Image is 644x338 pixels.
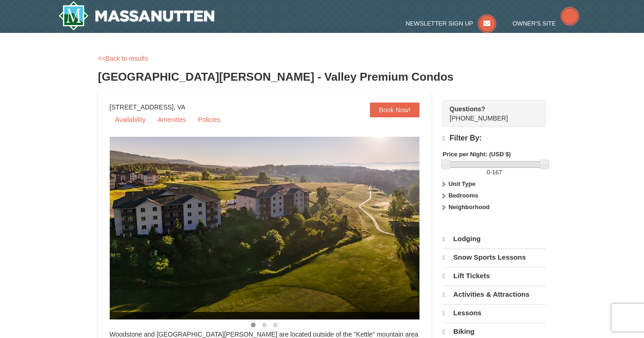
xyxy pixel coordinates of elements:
a: Newsletter Sign Up [406,20,496,27]
a: Activities & Attractions [443,286,546,303]
img: Massanutten Resort Logo [58,1,215,31]
strong: Questions? [450,105,485,113]
strong: Price per Night: (USD $) [443,151,511,158]
a: Lift Tickets [443,267,546,285]
a: Snow Sports Lessons [443,249,546,266]
a: <<Back to results [98,55,148,62]
h4: Filter By: [443,134,546,143]
a: Lessons [443,304,546,322]
label: - [443,168,546,177]
span: 0 [487,169,490,176]
a: Book Now! [370,102,420,117]
span: Owner's Site [513,20,556,27]
strong: Unit Type [449,180,475,187]
strong: Bedrooms [449,192,478,199]
a: Amenities [152,113,191,127]
h3: [GEOGRAPHIC_DATA][PERSON_NAME] - Valley Premium Condos [98,68,546,86]
span: 167 [492,169,502,176]
a: Lodging [443,230,546,248]
span: [PHONE_NUMBER] [450,104,529,122]
a: Availability [110,113,151,127]
a: Massanutten Resort [58,1,215,31]
strong: Neighborhood [449,204,490,210]
img: 19219041-4-ec11c166.jpg [110,137,443,319]
span: Newsletter Sign Up [406,20,473,27]
a: Owner's Site [513,20,579,27]
a: Policies [193,113,226,127]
